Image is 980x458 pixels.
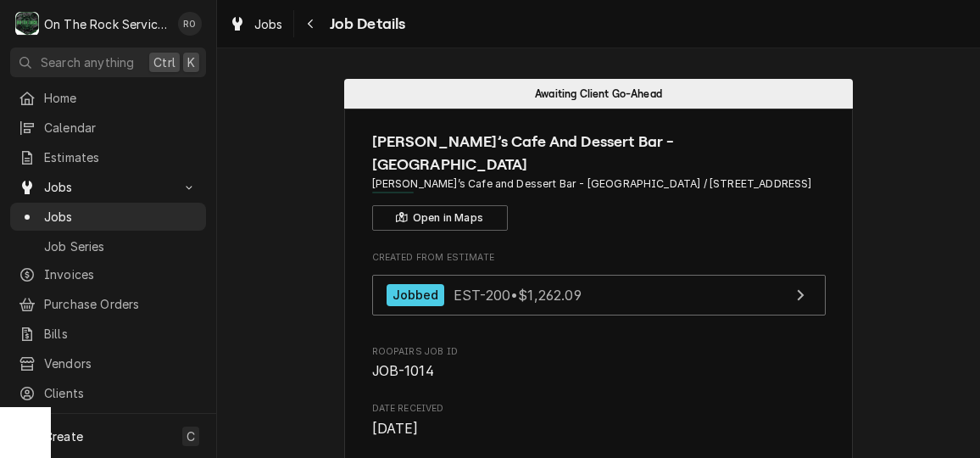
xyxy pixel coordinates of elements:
[372,345,826,382] div: Roopairs Job ID
[298,10,325,37] button: Navigate back
[187,53,195,71] span: K
[178,12,202,36] div: RO
[222,10,290,38] a: Jobs
[372,363,434,379] span: JOB-1014
[372,131,826,231] div: Client Information
[10,84,206,112] a: Home
[44,15,169,33] div: On The Rock Services
[10,349,206,377] a: Vendors
[372,131,826,176] span: Name
[10,409,206,437] a: Go to Pricebook
[44,355,198,372] span: Vendors
[10,143,206,171] a: Estimates
[44,265,198,283] span: Invoices
[10,114,206,142] a: Calendar
[372,419,826,439] span: Date Received
[44,178,172,196] span: Jobs
[372,345,826,359] span: Roopairs Job ID
[344,79,853,109] div: Status
[372,251,826,324] div: Created From Estimate
[10,379,206,407] a: Clients
[387,284,445,307] div: Jobbed
[372,421,419,437] span: [DATE]
[153,53,175,71] span: Ctrl
[44,384,198,402] span: Clients
[15,12,39,36] div: On The Rock Services's Avatar
[10,232,206,260] a: Job Series
[44,148,198,166] span: Estimates
[254,15,283,33] span: Jobs
[44,89,198,107] span: Home
[372,275,826,316] a: View Estimate
[44,237,198,255] span: Job Series
[44,429,83,444] span: Create
[187,427,195,445] span: C
[44,119,198,137] span: Calendar
[44,295,198,313] span: Purchase Orders
[10,290,206,318] a: Purchase Orders
[10,203,206,231] a: Jobs
[10,260,206,288] a: Invoices
[372,205,508,231] button: Open in Maps
[41,53,134,71] span: Search anything
[10,320,206,348] a: Bills
[325,13,406,36] span: Job Details
[372,402,826,416] span: Date Received
[44,325,198,343] span: Bills
[372,361,826,382] span: Roopairs Job ID
[535,88,662,99] span: Awaiting Client Go-Ahead
[44,208,198,226] span: Jobs
[178,12,202,36] div: Rich Ortega's Avatar
[10,173,206,201] a: Go to Jobs
[372,402,826,438] div: Date Received
[10,47,206,77] button: Search anythingCtrlK
[372,251,826,265] span: Created From Estimate
[454,286,582,303] span: EST-200 • $1,262.09
[372,176,826,192] span: Address
[15,12,39,36] div: O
